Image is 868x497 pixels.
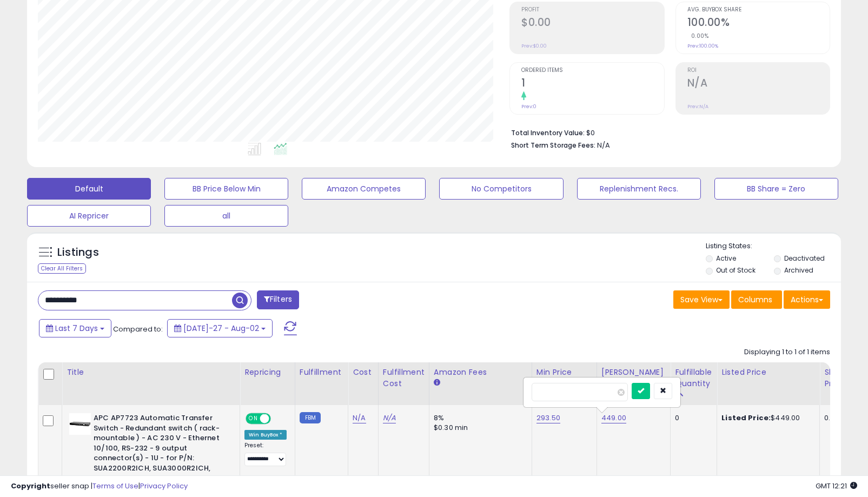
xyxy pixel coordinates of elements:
[521,7,664,13] span: Profit
[244,442,287,466] div: Preset:
[140,481,188,491] a: Privacy Policy
[383,367,425,389] div: Fulfillment Cost
[577,178,701,200] button: Replenishment Recs.
[269,414,287,423] span: OFF
[816,481,857,491] span: 2025-08-11 12:21 GMT
[94,413,225,496] b: APC AP7723 Automatic Transfer Switch - Redundant switch ( rack-mountable ) - AC 230 V - Ethernet ...
[434,423,524,433] div: $0.30 min
[687,32,709,40] small: 0.00%
[69,413,91,435] img: 21JXnrnxNPL._SL40_.jpg
[716,266,756,275] label: Out of Stock
[164,178,288,200] button: BB Price Below Min
[247,414,260,423] span: ON
[687,16,830,31] h2: 100.00%
[731,290,782,309] button: Columns
[511,141,595,150] b: Short Term Storage Fees:
[687,77,830,91] h2: N/A
[784,266,813,275] label: Archived
[92,481,138,491] a: Terms of Use
[744,347,830,357] div: Displaying 1 to 1 of 1 items
[687,43,718,49] small: Prev: 100.00%
[824,367,846,389] div: Ship Price
[601,367,666,378] div: [PERSON_NAME]
[536,413,560,423] a: 293.50
[721,413,771,423] b: Listed Price:
[824,413,842,423] div: 0.00
[675,367,712,389] div: Fulfillable Quantity
[38,263,86,274] div: Clear All Filters
[434,413,524,423] div: 8%
[11,481,188,492] div: seller snap | |
[353,413,366,423] a: N/A
[300,412,321,423] small: FBM
[714,178,838,200] button: BB Share = Zero
[27,178,151,200] button: Default
[383,413,396,423] a: N/A
[687,103,708,110] small: Prev: N/A
[300,367,343,378] div: Fulfillment
[164,205,288,227] button: all
[244,367,290,378] div: Repricing
[511,125,822,138] li: $0
[434,367,527,378] div: Amazon Fees
[511,128,585,137] b: Total Inventory Value:
[27,205,151,227] button: AI Repricer
[67,367,235,378] div: Title
[55,323,98,334] span: Last 7 Days
[434,378,440,388] small: Amazon Fees.
[721,413,811,423] div: $449.00
[57,245,99,260] h5: Listings
[521,16,664,31] h2: $0.00
[536,367,592,378] div: Min Price
[784,290,830,309] button: Actions
[716,254,736,263] label: Active
[597,140,610,150] span: N/A
[673,290,730,309] button: Save View
[521,68,664,74] span: Ordered Items
[521,77,664,91] h2: 1
[244,430,287,440] div: Win BuyBox *
[113,324,163,334] span: Compared to:
[39,319,111,337] button: Last 7 Days
[167,319,273,337] button: [DATE]-27 - Aug-02
[521,43,547,49] small: Prev: $0.00
[687,68,830,74] span: ROI
[675,413,708,423] div: 0
[439,178,563,200] button: No Competitors
[353,367,374,378] div: Cost
[302,178,426,200] button: Amazon Competes
[687,7,830,13] span: Avg. Buybox Share
[11,481,50,491] strong: Copyright
[738,294,772,305] span: Columns
[784,254,825,263] label: Deactivated
[183,323,259,334] span: [DATE]-27 - Aug-02
[521,103,536,110] small: Prev: 0
[257,290,299,309] button: Filters
[706,241,841,251] p: Listing States:
[601,413,626,423] a: 449.00
[721,367,815,378] div: Listed Price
